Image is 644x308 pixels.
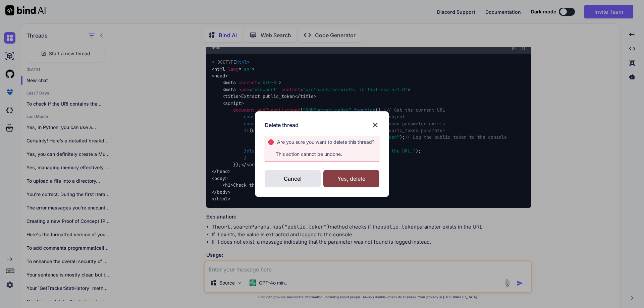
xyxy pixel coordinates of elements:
img: close [371,121,379,129]
span: thread [356,139,372,145]
p: This action cannot be undone. [268,151,379,158]
div: Are you sure you want to delete this ? [277,139,374,145]
div: Yes, delete [323,170,379,187]
div: Cancel [265,170,321,187]
h3: Delete thread [265,121,299,129]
